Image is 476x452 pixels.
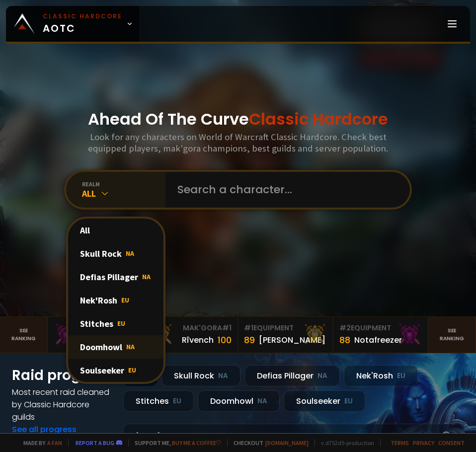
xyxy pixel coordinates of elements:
a: Consent [438,439,465,447]
a: See all progress [12,424,77,435]
div: Doomhowl [198,390,280,412]
input: Search a character... [171,172,398,208]
span: Classic Hardcore [249,108,388,130]
span: NA [126,342,135,351]
div: Equipment [244,323,327,333]
a: Buy me a coffee [172,439,221,447]
span: # 1 [244,323,253,333]
span: AOTC [43,12,122,36]
span: # 1 [222,323,232,333]
div: Notafreezer [354,334,402,346]
small: EU [397,371,405,381]
a: [DATE]zgpetri on godDefias Pillager8 /90 [123,424,464,450]
div: Skull Rock [68,242,163,265]
div: All [82,188,165,199]
a: Classic HardcoreAOTC [6,6,139,42]
span: NA [126,249,134,258]
h1: Ahead Of The Curve [88,107,388,131]
div: Skull Rock [161,365,240,386]
div: Soulseeker [284,390,365,412]
div: Mak'Gora [149,323,232,333]
div: Equipment [339,323,422,333]
h3: Look for any characters on World of Warcraft Classic Hardcore. Check best equipped players, mak'g... [72,131,405,154]
span: Made by [17,439,62,447]
div: 89 [244,333,255,347]
a: Report a bug [76,439,114,447]
span: NA [142,272,151,281]
div: 88 [339,333,350,347]
div: Nek'Rosh [344,365,418,386]
div: Soulseeker [68,359,163,382]
a: a fan [47,439,62,447]
div: realm [82,180,165,188]
span: EU [121,296,129,304]
a: [DOMAIN_NAME] [265,439,309,447]
h1: Raid progress [12,365,111,386]
span: Support me, [128,439,221,447]
small: NA [218,371,228,381]
div: Mak'Gora [54,323,137,333]
small: NA [257,396,267,406]
h4: Most recent raid cleaned by Classic Hardcore guilds [12,386,111,423]
a: #1Equipment89[PERSON_NAME] [238,317,333,353]
small: EU [173,396,181,406]
a: Seeranking [428,317,476,353]
div: Defias Pillager [68,265,163,289]
span: EU [128,366,136,375]
a: Mak'Gora#2Rivench100 [48,317,143,353]
small: NA [317,371,327,381]
span: Checkout [227,439,309,447]
small: Classic Hardcore [43,12,122,21]
div: Nek'Rosh [68,289,163,312]
a: Terms [391,439,409,447]
div: Stitches [68,312,163,335]
a: #2Equipment88Notafreezer [333,317,429,353]
div: Doomhowl [68,335,163,359]
span: # 2 [339,323,351,333]
div: All [68,219,163,242]
small: EU [344,396,353,406]
span: EU [117,319,125,328]
a: Privacy [413,439,434,447]
span: v. d752d5 - production [315,439,374,447]
div: [PERSON_NAME] [259,334,325,346]
div: Defias Pillager [244,365,340,386]
a: Mak'Gora#1Rîvench100 [143,317,238,353]
div: 100 [218,333,232,347]
div: Rîvench [182,334,214,346]
div: Stitches [123,390,194,412]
